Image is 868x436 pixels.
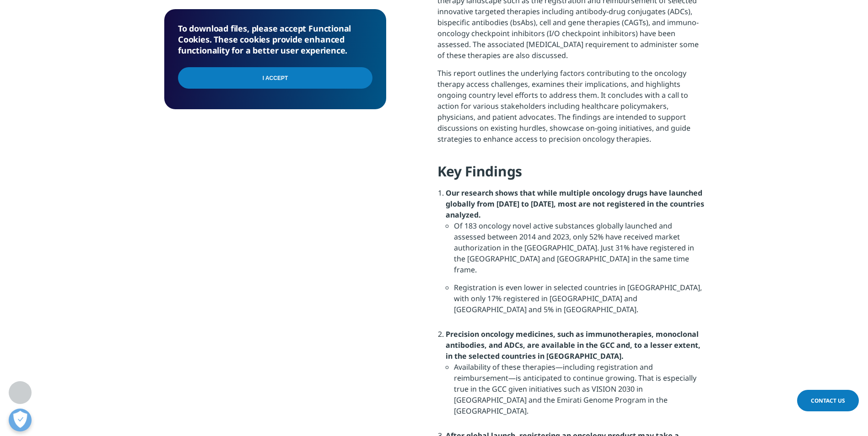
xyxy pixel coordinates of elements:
li: Availability of these therapies—including registration and reimbursement—is anticipated to contin... [454,362,704,423]
strong: Our research shows that while multiple oncology drugs have launched globally from [DATE] to [DATE... [446,188,704,220]
input: I Accept [178,67,372,89]
li: Registration is even lower in selected countries in [GEOGRAPHIC_DATA], with only 17% registered i... [454,282,704,322]
p: This report outlines the underlying factors contributing to the oncology therapy access challenge... [437,68,704,151]
span: Contact Us [811,397,845,404]
button: Open Preferences [9,409,32,431]
li: Of 183 oncology novel active substances globally launched and assessed between 2014 and 2023, onl... [454,220,704,282]
h4: Key Findings [437,162,704,187]
h5: To download files, please accept Functional Cookies. These cookies provide enhanced functionality... [178,23,372,56]
a: Contact Us [797,390,859,411]
strong: Precision oncology medicines, such as immunotherapies, monoclonal antibodies, and ADCs, are avail... [446,329,701,361]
